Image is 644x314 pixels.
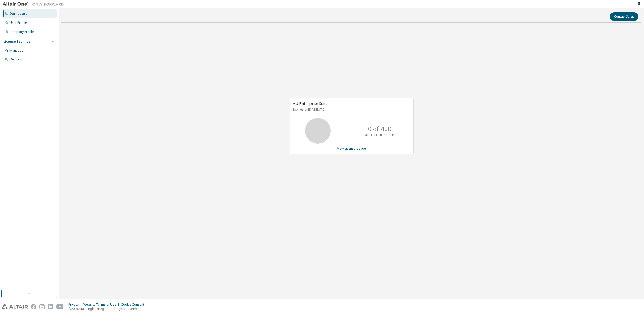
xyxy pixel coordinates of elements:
[68,303,83,307] div: Privacy
[68,307,147,311] p: © 2025 Altair Engineering, Inc. All Rights Reserved.
[31,304,36,309] img: facebook.svg
[365,133,394,137] p: ALTAIR UNITS USED
[9,49,24,53] div: Managed
[2,304,28,309] img: altair_logo.svg
[9,11,27,16] div: Dashboard
[9,21,27,25] div: User Profile
[9,57,22,61] div: On Prem
[39,304,45,309] img: instagram.svg
[83,303,121,307] div: Website Terms of Use
[9,30,34,34] div: Company Profile
[293,107,409,112] p: Expires on [DATE] UTC
[368,124,392,133] p: 0 of 400
[121,303,147,307] div: Cookie Consent
[3,2,66,7] img: Altair One
[337,146,366,151] a: View License Usage
[293,101,328,106] span: AU Enterprise Suite
[48,304,53,309] img: linkedin.svg
[610,12,638,21] button: Contact Sales
[3,40,30,44] div: License Settings
[56,304,64,309] img: youtube.svg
